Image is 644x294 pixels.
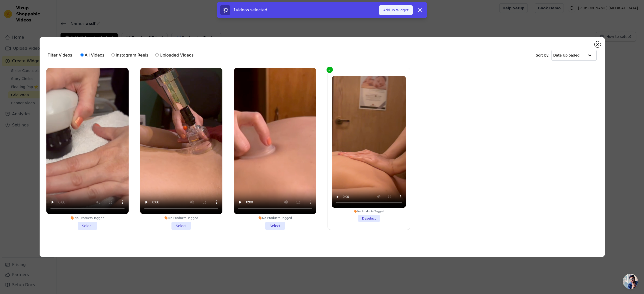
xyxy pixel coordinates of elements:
div: No Products Tagged [234,216,316,220]
div: No Products Tagged [140,216,222,220]
button: Close modal [595,41,601,47]
label: Instagram Reels [111,52,149,59]
div: Filter Videos: [48,49,196,61]
label: All Videos [80,52,105,59]
div: No Products Tagged [46,216,129,220]
label: Uploaded Videos [155,52,194,59]
span: 1 videos selected [233,8,267,12]
div: Sort by: [536,50,597,61]
div: Open chat [623,274,638,289]
div: No Products Tagged [332,209,406,213]
button: Add To Widget [379,5,413,15]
